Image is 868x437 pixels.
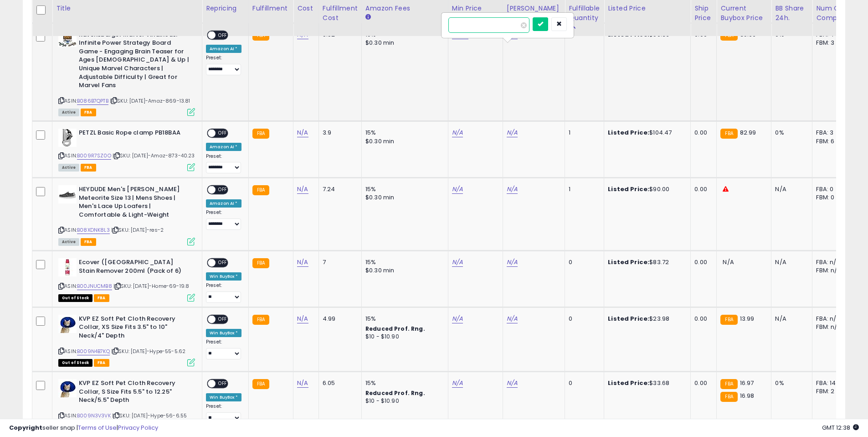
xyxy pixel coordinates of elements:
[569,185,597,193] div: 1
[58,129,195,170] div: ASIN:
[323,185,354,193] div: 7.24
[507,379,518,388] a: N/A
[58,315,77,333] img: 41yYparhvLL._SL40_.jpg
[323,379,354,387] div: 6.05
[206,153,241,174] div: Preset:
[252,258,269,268] small: FBA
[297,128,308,137] a: N/A
[740,128,756,137] span: 82.99
[816,323,846,331] div: FBM: n/a
[111,348,185,355] span: | SKU: [DATE]-Hype-55-5.62
[720,129,737,139] small: FBA
[58,294,92,302] span: All listings that are currently out of stock and unavailable for purchase on Amazon
[816,4,849,23] div: Num of Comp.
[216,31,230,39] span: OFF
[740,391,755,400] span: 16.98
[206,209,241,230] div: Preset:
[452,258,463,267] a: N/A
[569,129,597,137] div: 1
[216,130,230,137] span: OFF
[720,392,737,402] small: FBA
[452,4,499,13] div: Min Price
[608,4,687,13] div: Listed Price
[608,258,649,266] b: Listed Price:
[365,258,441,266] div: 15%
[608,258,683,266] div: $83.72
[740,314,755,323] span: 13.99
[323,315,354,323] div: 4.99
[79,129,190,140] b: PETZL Basic Rope clamp PB18BAA
[58,315,195,365] div: ASIN:
[775,4,808,23] div: BB Share 24h.
[720,379,737,389] small: FBA
[323,258,354,266] div: 7
[452,185,463,194] a: N/A
[206,403,241,424] div: Preset:
[365,129,441,137] div: 15%
[58,129,77,147] img: 312so0x7hGL._SL40_.jpg
[77,97,108,105] a: B086B7QPTB
[252,129,269,139] small: FBA
[720,315,737,325] small: FBA
[569,258,597,266] div: 0
[58,185,77,203] img: 41wr4KDHZpL._SL40_.jpg
[507,4,561,13] div: [PERSON_NAME]
[816,379,846,387] div: FBA: 14
[118,423,158,432] a: Privacy Policy
[58,379,77,397] img: 41yYparhvLL._SL40_.jpg
[365,397,441,405] div: $10 - $10.90
[77,152,111,160] a: B009R7SZ0O
[206,4,245,13] div: Repricing
[694,315,709,323] div: 0.00
[452,379,463,388] a: N/A
[81,109,96,116] span: FBA
[775,315,805,323] div: N/A
[816,129,846,137] div: FBA: 3
[297,314,308,323] a: N/A
[58,258,195,301] div: ASIN:
[58,164,79,172] span: All listings currently available for purchase on Amazon
[216,380,230,388] span: OFF
[77,226,110,234] a: B08XDNK8L3
[94,359,109,367] span: FBA
[323,4,358,23] div: Fulfillment Cost
[816,258,846,266] div: FBA: n/a
[252,185,269,195] small: FBA
[94,294,109,302] span: FBA
[252,4,289,13] div: Fulfillment
[58,109,79,116] span: All listings currently available for purchase on Amazon
[365,185,441,193] div: 15%
[608,185,683,193] div: $90.00
[608,185,649,193] b: Listed Price:
[365,379,441,387] div: 15%
[608,129,683,137] div: $104.47
[740,379,754,387] span: 16.97
[113,282,189,290] span: | SKU: [DATE]-Home-69-19.8
[816,315,846,323] div: FBA: n/a
[694,379,709,387] div: 0.00
[694,185,709,193] div: 0.00
[297,379,308,388] a: N/A
[365,325,425,333] b: Reduced Prof. Rng.
[608,314,649,323] b: Listed Price:
[569,379,597,387] div: 0
[252,379,269,389] small: FBA
[216,315,230,323] span: OFF
[452,314,463,323] a: N/A
[206,339,241,359] div: Preset:
[608,30,649,39] b: Listed Price:
[81,164,96,172] span: FBA
[775,258,805,266] div: N/A
[113,152,195,159] span: | SKU: [DATE]-Amaz-873-40.23
[608,379,683,387] div: $33.68
[608,315,683,323] div: $23.98
[216,259,230,267] span: OFF
[58,31,195,115] div: ASIN:
[110,97,190,104] span: | SKU: [DATE]-Amaz-869-13.81
[78,423,117,432] a: Terms of Use
[79,315,190,343] b: KVP EZ Soft Pet Cloth Recovery Collar, XS Size Fits 3.5" to 10" Neck/4" Depth
[9,424,158,432] div: seller snap | |
[216,186,230,194] span: OFF
[111,226,164,234] span: | SKU: [DATE]-res-2
[694,258,709,266] div: 0.00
